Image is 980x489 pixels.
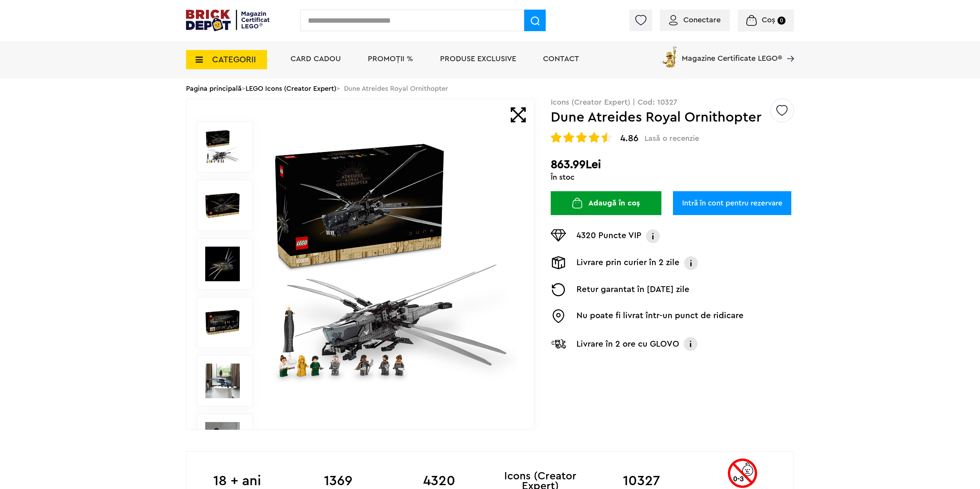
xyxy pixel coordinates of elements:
span: Lasă o recenzie [644,134,699,143]
img: Dune Atreides Royal Ornithopter LEGO 10327 [205,247,240,281]
img: Evaluare cu stele [551,132,561,143]
img: Dune Atreides Royal Ornithopter [205,130,240,164]
img: Dune Atreides Royal Ornithopter [205,188,240,223]
p: Livrare în 2 ore cu GLOVO [576,338,679,350]
h1: Dune Atreides Royal Ornithopter [551,110,769,124]
img: Livrare Glovo [551,339,566,349]
img: Evaluare cu stele [563,132,574,143]
a: Contact [543,55,579,63]
p: Nu poate fi livrat într-un punct de ridicare [576,309,744,323]
span: Magazine Certificate LEGO® [682,45,782,62]
a: Card Cadou [291,55,341,63]
span: Conectare [683,16,721,24]
img: Easybox [551,309,566,323]
img: Evaluare cu stele [601,132,612,143]
p: Livrare prin curier în 2 zile [576,256,679,270]
p: 4320 Puncte VIP [576,229,641,243]
a: Intră în cont pentru rezervare [673,191,791,215]
img: Returnare [551,283,566,296]
button: Adaugă în coș [551,191,661,215]
a: LEGO Icons (Creator Expert) [246,85,336,92]
span: Coș [762,16,775,24]
a: Conectare [669,16,721,24]
a: PROMOȚII % [368,55,413,63]
img: Info VIP [645,229,661,243]
img: Evaluare cu stele [589,132,600,143]
a: Magazine Certificate LEGO® [782,45,794,52]
img: Livrare [551,256,566,269]
p: Icons (Creator Expert) | Cod: 10327 [551,98,794,106]
img: Dune Atreides Royal Ornithopter [270,140,517,388]
div: În stoc [551,174,794,181]
div: > > Dune Atreides Royal Ornithopter [186,78,794,98]
span: 4.86 [620,134,638,143]
img: Info livrare cu GLOVO [683,336,698,352]
img: Seturi Lego LEGO 10327 [205,422,240,457]
img: Seturi Lego Dune Atreides Royal Ornithopter [205,305,240,340]
a: Pagina principală [186,85,242,92]
a: Produse exclusive [440,55,516,63]
img: Evaluare cu stele [576,132,587,143]
span: CATEGORII [212,55,256,64]
p: Retur garantat în [DATE] zile [576,283,689,296]
small: 0 [777,17,786,25]
img: LEGO Icons (Creator Expert) Dune Atreides Royal Ornithopter [205,364,240,398]
img: Puncte VIP [551,229,566,242]
img: Info livrare prin curier [683,256,699,270]
h2: 863.99Lei [551,158,794,172]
